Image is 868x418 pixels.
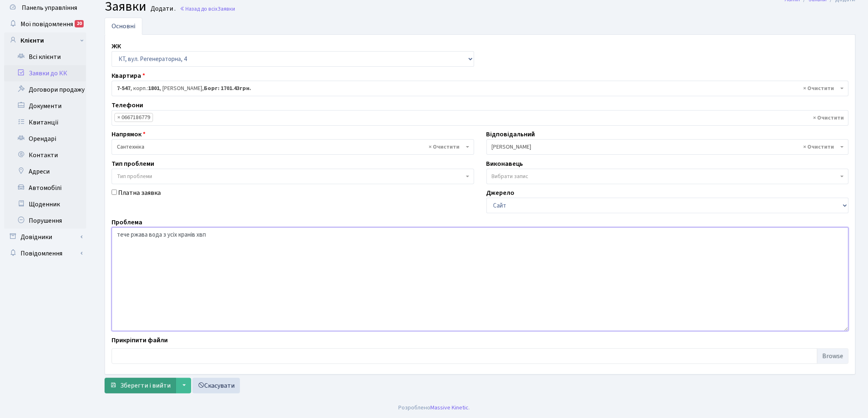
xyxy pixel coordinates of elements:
[120,381,171,390] span: Зберегти і вийти
[492,143,839,151] span: Тихонов М.М.
[4,245,86,262] a: Повідомлення
[4,16,86,32] a: Мої повідомлення20
[4,114,86,131] a: Квитанції
[149,5,176,13] small: Додати .
[112,71,145,81] label: Квартира
[4,98,86,114] a: Документи
[804,143,834,151] span: Видалити всі елементи
[487,129,535,139] label: Відповідальний
[112,81,849,96] span: <b>7-547</b>, корп.: <b>1801</b>, Травкіна Дар'я Олександрівна, <b>Борг: 1701.43грн.</b>
[398,403,470,412] div: Розроблено .
[4,131,86,147] a: Орендарі
[112,139,474,155] span: Сантехніка
[217,5,235,13] span: Заявки
[4,229,86,245] a: Довідники
[117,113,120,122] span: ×
[105,18,142,35] a: Основні
[4,147,86,163] a: Контакти
[117,143,464,151] span: Сантехніка
[105,378,176,393] button: Зберегти і вийти
[148,84,160,93] b: 1801
[4,196,86,212] a: Щоденник
[112,129,146,139] label: Напрямок
[117,84,130,93] b: 7-547
[117,84,838,93] span: <b>7-547</b>, корп.: <b>1801</b>, Травкіна Дар'я Олександрівна, <b>Борг: 1701.43грн.</b>
[4,180,86,196] a: Автомобілі
[4,49,86,65] a: Всі клієнти
[112,41,121,51] label: ЖК
[75,20,84,27] div: 20
[804,84,834,93] span: Видалити всі елементи
[487,188,515,198] label: Джерело
[492,172,529,181] span: Вибрати запис
[4,32,86,49] a: Клієнти
[487,159,523,169] label: Виконавець
[118,188,161,198] label: Платна заявка
[114,113,153,122] li: 0667186779
[430,403,468,412] a: Massive Kinetic
[117,172,152,181] span: Тип проблеми
[112,159,154,169] label: Тип проблеми
[4,212,86,229] a: Порушення
[112,335,168,345] label: Прикріпити файли
[204,84,251,93] b: Борг: 1701.43грн.
[112,217,142,227] label: Проблема
[4,163,86,180] a: Адреси
[429,143,460,151] span: Видалити всі елементи
[4,65,86,81] a: Заявки до КК
[192,378,240,393] a: Скасувати
[4,81,86,98] a: Договори продажу
[813,114,844,122] span: Видалити всі елементи
[112,100,143,110] label: Телефони
[487,139,849,155] span: Тихонов М.М.
[21,20,73,29] span: Мої повідомлення
[22,3,77,12] span: Панель управління
[180,5,235,13] a: Назад до всіхЗаявки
